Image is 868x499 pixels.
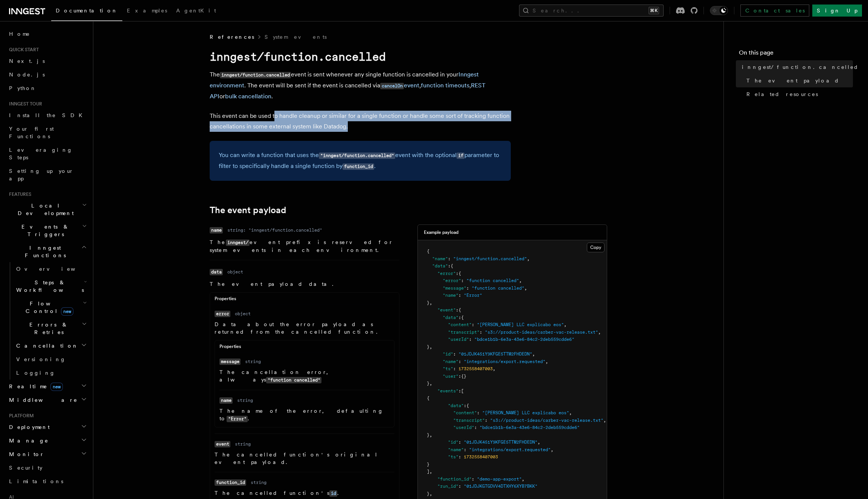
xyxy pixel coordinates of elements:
span: , [429,432,432,438]
span: Deployment [6,423,50,431]
span: ] [427,469,429,474]
span: 1732558407003 [458,366,493,371]
span: Inngest Functions [6,244,81,259]
p: The cancelled function's original event payload. [215,451,394,466]
code: inngest/function.cancelled [220,72,291,78]
a: function timeouts [421,82,469,89]
span: inngest/function.cancelled [742,63,859,71]
span: { [427,249,429,254]
span: { [461,315,464,320]
code: inngest/ [226,240,250,246]
span: , [598,330,601,335]
code: id [329,490,337,497]
span: Local Development [6,202,82,217]
p: This event can be used to handle cleanup or similar for a single function or handle some sort of ... [210,111,511,132]
a: Leveraging Steps [6,143,88,164]
span: : [453,366,456,371]
span: : [458,454,461,459]
code: name [219,397,233,404]
code: function_id [215,479,246,486]
span: "bdce1b1b-6e3a-43e6-84c2-2deb559cdde6" [480,425,580,430]
a: Examples [122,2,172,20]
span: , [429,491,432,496]
span: Install the SDK [9,112,87,118]
button: Inngest Functions [6,241,88,262]
p: The event is sent whenever any single function is cancelled in your . The event will be sent if t... [210,69,511,102]
a: Setting up your app [6,164,88,185]
span: : [464,403,466,408]
dd: string [245,359,261,365]
span: "message" [443,285,466,291]
span: { [451,263,453,269]
a: id [329,490,337,496]
span: {} [461,374,466,379]
span: "01JDJKGTGDVV4DTXHY6XYB7BKK" [464,484,538,489]
span: Examples [127,8,167,14]
span: "[PERSON_NAME] LLC explicabo eos" [477,322,564,327]
span: Python [9,85,37,91]
code: message [219,359,241,365]
code: "function cancelled" [266,377,321,383]
span: "id" [448,439,458,445]
span: } [427,344,429,349]
span: Leveraging Steps [9,147,73,160]
span: "bdce1b1b-6e3a-43e6-84c2-2deb559cdde6" [474,337,574,342]
span: : [458,359,461,364]
span: Versioning [16,356,66,362]
button: Monitor [6,447,88,461]
div: Properties [215,343,394,353]
span: 1732558407003 [464,454,498,459]
code: "Error" [227,416,248,422]
span: "userId" [453,425,474,430]
span: { [458,307,461,313]
span: : [464,447,466,452]
p: The event prefix is reserved for system events in each environment. [210,238,399,254]
span: "name" [443,359,458,364]
span: : [458,374,461,379]
span: "01JDJK451Y9KFGE5TTM2FHDEDN" [458,351,532,357]
p: The name of the error, defaulting to . [219,407,390,423]
p: Data about the error payload as returned from the cancelled function. [215,320,394,336]
span: "ts" [443,366,453,371]
span: : [472,322,474,327]
button: Realtimenew [6,380,88,393]
button: Local Development [6,199,88,220]
dd: string [237,397,253,403]
span: : [485,418,487,423]
span: Events & Triggers [6,223,82,238]
span: Monitor [6,450,44,458]
span: : [456,307,458,313]
span: , [493,366,495,371]
span: , [429,469,432,474]
span: : [453,351,456,357]
span: Next.js [9,58,45,64]
span: Realtime [6,383,63,390]
span: : [456,271,458,276]
a: System events [265,33,327,41]
span: } [427,491,429,496]
a: Contact sales [740,5,809,17]
dd: string: "inngest/function.cancelled" [227,227,322,233]
button: Copy [587,243,605,252]
span: "transcript" [453,418,485,423]
span: Quick start [6,47,39,53]
span: } [427,432,429,438]
span: "event" [437,307,456,313]
span: Manage [6,437,49,444]
a: bulk cancellation [225,93,271,100]
button: Errors & Retries [13,318,88,339]
code: if [457,153,464,159]
a: The event payload [210,205,286,215]
span: , [429,344,432,349]
span: , [551,447,553,452]
dd: object [235,311,251,317]
a: Limitations [6,475,88,488]
span: Platform [6,413,34,419]
span: , [532,351,535,357]
span: , [524,285,527,291]
span: References [210,33,254,41]
span: : [477,410,480,415]
a: Install the SDK [6,108,88,122]
a: Your first Functions [6,122,88,143]
span: "[PERSON_NAME] LLC explicabo eos" [482,410,569,415]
